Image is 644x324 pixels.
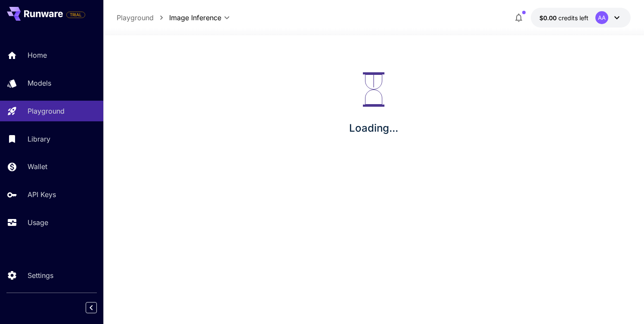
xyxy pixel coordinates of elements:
[67,12,85,18] span: TRIAL
[531,8,631,28] button: $0.00AA
[28,106,65,116] p: Playground
[539,13,588,22] div: $0.00
[558,14,588,22] span: credits left
[28,134,50,144] p: Library
[28,189,56,200] p: API Keys
[595,11,608,24] div: AA
[28,217,48,228] p: Usage
[169,12,221,23] span: Image Inference
[28,50,47,60] p: Home
[92,300,103,315] div: Collapse sidebar
[117,12,154,23] a: Playground
[28,161,47,172] p: Wallet
[349,120,398,136] p: Loading...
[66,9,85,20] span: Add your payment card to enable full platform functionality.
[539,14,558,22] span: $0.00
[28,270,53,281] p: Settings
[86,302,97,313] button: Collapse sidebar
[28,78,51,88] p: Models
[117,12,169,23] nav: breadcrumb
